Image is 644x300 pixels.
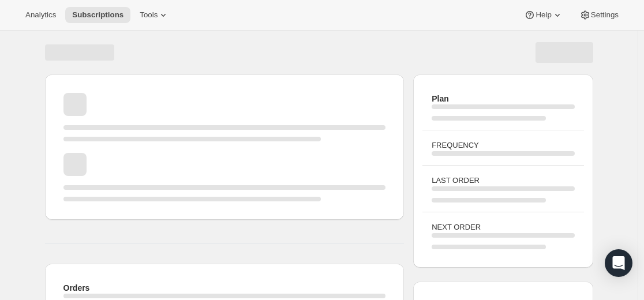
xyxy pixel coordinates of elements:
[72,10,123,20] span: Subscriptions
[605,249,632,277] div: Open Intercom Messenger
[432,175,574,186] h3: LAST ORDER
[133,7,176,23] button: Tools
[432,140,574,151] h3: FREQUENCY
[572,7,626,23] button: Settings
[65,7,130,23] button: Subscriptions
[517,7,570,23] button: Help
[432,222,574,233] h3: NEXT ORDER
[140,10,158,20] span: Tools
[63,282,386,294] h2: Orders
[536,10,551,20] span: Help
[25,10,56,20] span: Analytics
[432,93,574,104] h2: Plan
[18,7,63,23] button: Analytics
[591,10,619,20] span: Settings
